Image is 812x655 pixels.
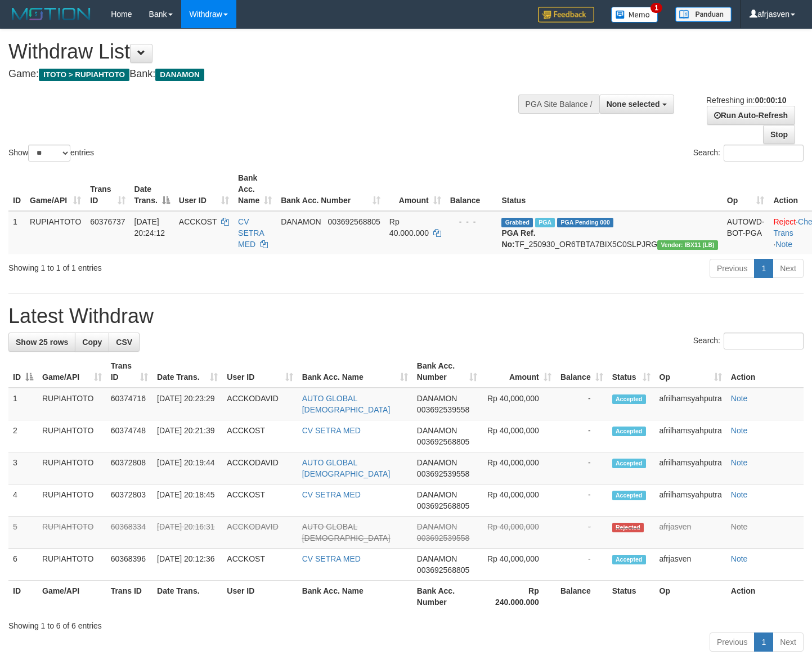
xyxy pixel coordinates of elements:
a: Note [775,240,792,249]
div: - - - [450,216,493,227]
strong: 00:00:10 [755,96,786,105]
a: Previous [710,632,755,652]
a: Stop [763,125,795,144]
span: DANAMON [417,426,457,435]
td: ACCKODAVID [222,388,297,420]
a: Previous [710,259,755,278]
span: Copy 003692568805 to clipboard [417,566,469,575]
td: [DATE] 20:23:29 [152,388,222,420]
th: Game/API [38,581,106,613]
select: Showentries [28,145,70,161]
span: 1 [651,3,662,13]
td: 60372803 [106,484,152,517]
th: User ID: activate to sort column ascending [174,168,234,211]
span: Accepted [612,459,646,468]
td: [DATE] 20:19:44 [152,452,222,484]
span: Copy [82,338,102,347]
span: Marked by afrilhamsyahputra [535,218,555,227]
span: Copy 003692539558 to clipboard [417,405,469,414]
span: DANAMON [155,69,204,81]
div: Showing 1 to 1 of 1 entries [8,258,330,273]
span: None selected [607,100,660,109]
span: Accepted [612,555,646,564]
th: Trans ID: activate to sort column ascending [106,356,152,388]
a: CV SETRA MED [302,554,361,563]
span: ACCKOST [179,217,217,226]
span: Accepted [612,427,646,436]
span: DANAMON [417,394,457,403]
td: - [556,517,608,549]
span: DANAMON [417,458,457,467]
td: 3 [8,452,38,484]
th: Balance: activate to sort column ascending [556,356,608,388]
a: AUTO GLOBAL [DEMOGRAPHIC_DATA] [302,394,391,414]
td: TF_250930_OR6TBTA7BIX5C0SLPJRG [497,211,722,254]
th: Op: activate to sort column ascending [655,356,726,388]
th: Status: activate to sort column ascending [608,356,655,388]
td: 1 [8,211,25,254]
th: Bank Acc. Number: activate to sort column ascending [276,168,385,211]
span: [DATE] 20:24:12 [134,217,165,237]
td: 5 [8,517,38,549]
th: Date Trans.: activate to sort column ascending [152,356,222,388]
td: RUPIAHTOTO [38,484,106,517]
th: Op: activate to sort column ascending [723,168,769,211]
th: Trans ID: activate to sort column ascending [86,168,129,211]
th: Bank Acc. Name: activate to sort column ascending [298,356,412,388]
td: afrjasven [655,549,726,581]
a: CV SETRA MED [302,426,361,435]
img: MOTION_logo.png [8,6,94,23]
td: 1 [8,388,38,420]
label: Search: [693,333,804,349]
td: RUPIAHTOTO [38,549,106,581]
th: ID [8,168,25,211]
td: - [556,484,608,517]
th: Balance [446,168,497,211]
th: ID: activate to sort column descending [8,356,38,388]
span: DANAMON [281,217,321,226]
td: afrilhamsyahputra [655,420,726,452]
td: Rp 40,000,000 [482,517,556,549]
th: Bank Acc. Name [298,581,412,613]
span: Grabbed [501,218,533,227]
a: Note [731,522,748,531]
h1: Latest Withdraw [8,305,804,327]
a: Note [731,458,748,467]
th: User ID: activate to sort column ascending [222,356,297,388]
td: 60368334 [106,517,152,549]
div: PGA Site Balance / [518,95,599,114]
h4: Game: Bank: [8,69,530,80]
th: Date Trans. [152,581,222,613]
td: 4 [8,484,38,517]
span: CSV [116,338,132,347]
h1: Withdraw List [8,41,530,63]
img: Feedback.jpg [538,7,594,23]
a: Show 25 rows [8,333,75,352]
div: Showing 1 to 6 of 6 entries [8,616,804,631]
th: Bank Acc. Name: activate to sort column ascending [234,168,276,211]
td: ACCKOST [222,420,297,452]
a: CV SETRA MED [238,217,264,249]
span: DANAMON [417,554,457,563]
td: ACCKOST [222,549,297,581]
img: panduan.png [675,7,732,22]
span: Copy 003692568805 to clipboard [417,501,469,510]
span: ITOTO > RUPIAHTOTO [39,69,129,81]
span: Refreshing in: [706,96,786,105]
span: 60376737 [90,217,125,226]
td: Rp 40,000,000 [482,484,556,517]
td: [DATE] 20:16:31 [152,517,222,549]
td: ACCKODAVID [222,452,297,484]
td: Rp 40,000,000 [482,420,556,452]
th: ID [8,581,38,613]
span: Copy 003692568805 to clipboard [417,437,469,446]
td: ACCKOST [222,484,297,517]
a: Next [773,632,804,652]
td: afrilhamsyahputra [655,484,726,517]
a: AUTO GLOBAL [DEMOGRAPHIC_DATA] [302,458,391,478]
td: [DATE] 20:12:36 [152,549,222,581]
span: Accepted [612,394,646,404]
span: Copy 003692568805 to clipboard [328,217,380,226]
a: Next [773,259,804,278]
td: - [556,452,608,484]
